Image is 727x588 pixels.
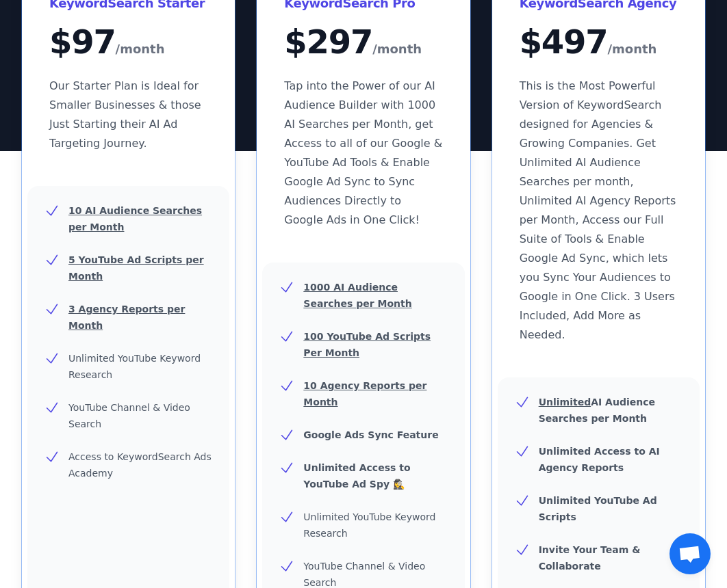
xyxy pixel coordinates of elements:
[520,25,678,60] div: $ 497
[68,353,201,380] span: Unlimited YouTube Keyword Research
[372,38,422,60] span: /month
[303,380,426,407] u: 10 Agency Reports per Month
[539,446,660,473] b: Unlimited Access to AI Agency Reports
[68,402,190,429] span: YouTube Channel & Video Search
[68,451,212,479] span: Access to KeywordSearch Ads Academy
[284,25,442,60] div: $ 297
[303,331,431,358] u: 100 YouTube Ad Scripts Per Month
[539,397,655,424] b: AI Audience Searches per Month
[68,304,185,331] u: 3 Agency Reports per Month
[669,533,711,574] a: Open chat
[68,205,202,232] u: 10 AI Audience Searches per Month
[284,79,442,226] span: Tap into the Power of our AI Audience Builder with 1000 AI Searches per Month, get Access to all ...
[539,495,657,522] b: Unlimited YouTube Ad Scripts
[539,544,641,572] b: Invite Your Team & Collaborate
[303,511,435,539] span: Unlimited YouTube Keyword Research
[607,38,656,60] span: /month
[539,397,591,407] u: Unlimited
[520,79,676,341] span: This is the Most Powerful Version of KeywordSearch designed for Agencies & Growing Companies. Get...
[303,282,411,309] u: 1000 AI Audience Searches per Month
[303,561,425,588] span: YouTube Channel & Video Search
[116,38,165,60] span: /month
[68,254,204,282] u: 5 YouTube Ad Scripts per Month
[303,429,438,440] b: Google Ads Sync Feature
[49,79,201,150] span: Our Starter Plan is Ideal for Smaller Businesses & those Just Starting their AI Ad Targeting Jour...
[303,462,410,490] b: Unlimited Access to YouTube Ad Spy 🕵️‍♀️
[49,25,207,60] div: $ 97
